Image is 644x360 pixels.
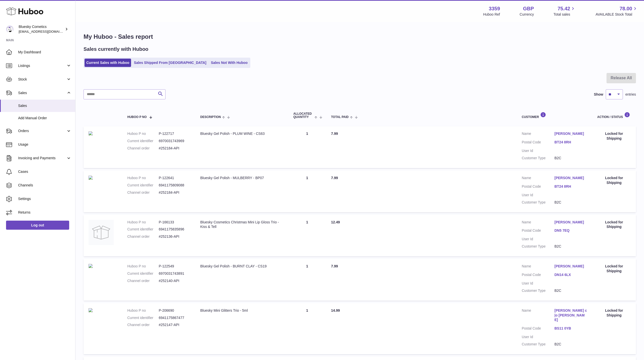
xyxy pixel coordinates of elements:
[554,140,587,145] a: BT24 8RH
[522,264,554,270] dt: Name
[159,315,190,320] dd: 6941175867477
[554,244,587,249] dd: B2C
[18,103,71,108] span: Sales
[159,264,190,269] dd: P-122549
[522,326,554,332] dt: Postal Code
[18,77,66,82] span: Stock
[127,139,159,143] dt: Current identifier
[127,323,159,327] dt: Channel order
[554,156,587,161] dd: B2C
[331,176,338,180] span: 7.99
[331,264,338,268] span: 7.99
[18,169,71,174] span: Cases
[288,215,326,257] td: 1
[159,227,190,232] dd: 6941175835896
[89,176,93,180] img: bluesky-gel-polish-mulberry-bp07-available-at-the-bullring-dull-purple-solid-cosmetics-violet-vas...
[18,129,66,133] span: Orders
[625,92,636,97] span: entries
[18,156,66,161] span: Invoicing and Payments
[522,148,554,153] dt: User Id
[522,112,587,119] div: Customer
[18,196,71,201] span: Settings
[159,323,190,327] dd: #252147-API
[520,12,534,17] div: Currency
[127,183,159,188] dt: Current identifier
[200,308,283,313] div: Bluesky Mini Glitters Trio - 5ml
[331,220,340,224] span: 12.49
[159,183,190,188] dd: 6941175809088
[522,131,554,137] dt: Name
[522,335,554,339] dt: User Id
[6,25,14,33] img: info@blueskycosmetics.co.uk
[557,5,570,12] span: 75.42
[159,176,190,180] dd: P-122641
[127,264,159,269] dt: Huboo P no
[554,200,587,205] dd: B2C
[522,237,554,242] dt: User Id
[554,326,587,331] a: BS11 0YB
[554,131,587,136] a: [PERSON_NAME]
[127,190,159,195] dt: Channel order
[553,5,576,17] a: 75.42 Total sales
[200,115,221,119] span: Description
[522,140,554,146] dt: Postal Code
[19,24,64,34] div: Bluesky Cometics
[19,29,74,33] span: [EMAIL_ADDRESS][DOMAIN_NAME]
[483,12,500,17] div: Huboo Ref
[159,146,190,151] dd: #252184-API
[200,220,283,229] div: Bluesky Cosmetics Christmas Mini Lip Gloss Trio - Kiss & Tell
[18,183,71,188] span: Channels
[159,131,190,136] dd: P-122717
[554,308,587,323] a: [PERSON_NAME] c|o [PERSON_NAME]
[522,244,554,249] dt: Customer Type
[127,308,159,313] dt: Huboo P no
[89,308,93,312] img: bluesky-mini-glitters-trio-5ml-glitter-multi-party-gel-polish-cosmetics-red-nail-626.jpg
[595,5,638,17] a: 78.00 AVAILABLE Stock Total
[554,184,587,189] a: BT24 8RH
[522,228,554,234] dt: Postal Code
[331,132,338,136] span: 7.99
[18,63,66,68] span: Listings
[127,315,159,320] dt: Current identifier
[18,210,71,215] span: Returns
[159,278,190,283] dd: #252140-API
[89,264,93,268] img: bluesky-gel-polish-burnt-clay-cs19-available-at-the-bullring-dark-fire-orange-solid-cosmetics-spo...
[132,59,208,67] a: Sales Shipped From [GEOGRAPHIC_DATA]
[489,5,500,12] strong: 3359
[159,308,190,313] dd: P-206690
[18,142,71,147] span: Usage
[159,139,190,143] dd: 6970031743969
[127,227,159,232] dt: Current identifier
[597,308,631,318] div: Locked for Shipping
[85,59,131,67] a: Current Sales with Huboo
[522,200,554,205] dt: Customer Type
[523,5,534,12] strong: GBP
[18,50,71,55] span: My Dashboard
[18,116,71,121] span: Add Manual Order
[554,228,587,233] a: DN5 7EQ
[127,278,159,283] dt: Channel order
[84,46,148,53] h2: Sales currently with Huboo
[597,112,631,119] div: Action / Status
[288,171,326,212] td: 1
[127,220,159,225] dt: Huboo P no
[288,303,326,354] td: 1
[127,234,159,239] dt: Channel order
[18,91,66,95] span: Sales
[159,234,190,239] dd: #252136-API
[522,156,554,161] dt: Customer Type
[522,193,554,197] dt: User Id
[522,272,554,278] dt: Postal Code
[209,59,249,67] a: Sales Not With Huboo
[159,190,190,195] dd: #252184-API
[127,131,159,136] dt: Huboo P no
[597,131,631,141] div: Locked for Shipping
[331,115,349,119] span: Total paid
[597,220,631,229] div: Locked for Shipping
[522,308,554,324] dt: Name
[84,33,636,41] h1: My Huboo - Sales report
[522,281,554,286] dt: User Id
[331,308,340,312] span: 14.99
[522,176,554,182] dt: Name
[522,220,554,226] dt: Name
